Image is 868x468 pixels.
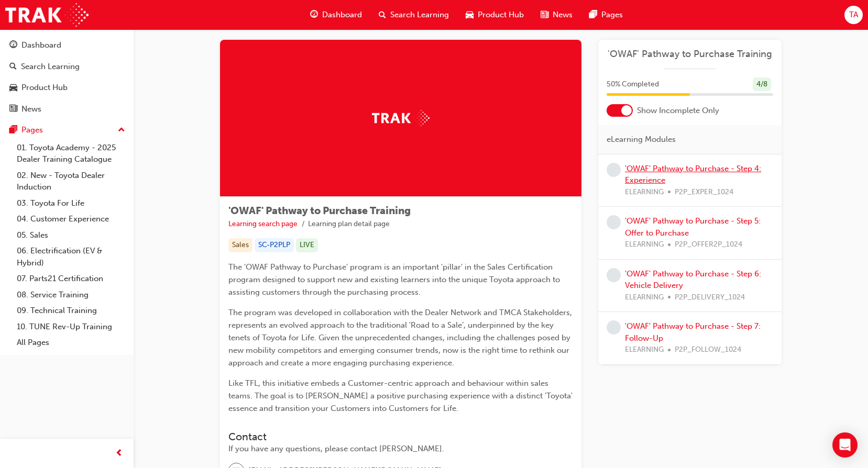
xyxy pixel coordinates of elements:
button: TA [844,6,863,24]
a: news-iconNews [532,4,581,26]
span: guage-icon [310,8,318,21]
span: TA [849,9,858,21]
a: 'OWAF' Pathway to Purchase - Step 7: Follow-Up [625,321,761,343]
div: Open Intercom Messenger [832,432,858,458]
span: prev-icon [115,447,123,460]
div: If you have any questions, please contact [PERSON_NAME]. [228,443,573,455]
img: Trak [372,110,430,126]
span: search-icon [379,8,386,21]
span: ELEARNING [625,344,664,356]
a: 10. TUNE Rev-Up Training [13,319,129,335]
span: car-icon [466,8,474,21]
span: Show Incomplete Only [637,105,719,117]
a: 01. Toyota Academy - 2025 Dealer Training Catalogue [13,140,129,168]
a: All Pages [13,335,129,351]
a: Product Hub [4,78,129,97]
button: Pages [4,120,129,140]
button: DashboardSearch LearningProduct HubNews [4,34,129,120]
span: Search Learning [390,9,449,21]
span: Pages [601,9,623,21]
span: learningRecordVerb_NONE-icon [607,320,621,335]
a: pages-iconPages [581,4,631,26]
a: 05. Sales [13,227,129,243]
div: LIVE [296,238,318,252]
div: Search Learning [21,61,80,73]
span: Like TFL, this initiative embeds a Customer-centric approach and behaviour within sales teams. Th... [228,378,575,413]
span: up-icon [118,124,125,137]
span: learningRecordVerb_NONE-icon [607,163,621,177]
span: pages-icon [9,126,17,135]
span: ELEARNING [625,186,664,198]
li: Learning plan detail page [308,218,390,230]
span: P2P_EXPER_1024 [675,186,733,198]
span: News [553,9,573,21]
span: ELEARNING [625,292,664,304]
span: Dashboard [322,9,362,21]
span: search-icon [9,62,17,72]
h3: Contact [228,431,573,443]
a: 'OWAF' Pathway to Purchase - Step 5: Offer to Purchase [625,216,761,238]
span: learningRecordVerb_NONE-icon [607,215,621,229]
span: The 'OWAF Pathway to Purchase' program is an important 'pillar' in the Sales Certification progra... [228,262,562,297]
div: SC-P2PLP [255,238,294,252]
span: learningRecordVerb_NONE-icon [607,268,621,282]
a: 02. New - Toyota Dealer Induction [13,168,129,195]
span: car-icon [9,83,17,93]
a: search-iconSearch Learning [370,4,457,26]
span: Product Hub [478,9,524,21]
a: 'OWAF' Pathway to Purchase - Step 4: Experience [625,164,761,185]
a: Dashboard [4,36,129,55]
a: 09. Technical Training [13,303,129,319]
span: 50 % Completed [607,79,659,91]
div: News [21,103,41,115]
a: 'OWAF' Pathway to Purchase - Step 6: Vehicle Delivery [625,269,761,291]
span: eLearning Modules [607,133,676,146]
a: 03. Toyota For Life [13,195,129,211]
div: Pages [21,124,43,136]
a: Search Learning [4,57,129,76]
a: car-iconProduct Hub [457,4,532,26]
span: 'OWAF' Pathway to Purchase Training [228,205,411,217]
span: P2P_OFFER2P_1024 [675,239,742,251]
div: Dashboard [21,39,61,51]
img: Trak [5,3,89,27]
a: 08. Service Training [13,287,129,303]
a: 'OWAF' Pathway to Purchase Training [607,48,773,60]
span: ELEARNING [625,239,664,251]
a: News [4,99,129,119]
span: P2P_DELIVERY_1024 [675,292,745,304]
span: news-icon [541,8,548,21]
div: Sales [228,238,252,252]
span: The program was developed in collaboration with the Dealer Network and TMCA Stakeholders, represe... [228,308,574,367]
span: pages-icon [589,8,597,21]
a: 06. Electrification (EV & Hybrid) [13,243,129,271]
a: guage-iconDashboard [302,4,370,26]
a: 07. Parts21 Certification [13,271,129,287]
span: guage-icon [9,41,17,50]
div: 4 / 8 [753,77,771,92]
a: Learning search page [228,219,298,228]
div: Product Hub [21,82,68,94]
span: news-icon [9,105,17,114]
a: 04. Customer Experience [13,211,129,227]
span: P2P_FOLLOW_1024 [675,344,741,356]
